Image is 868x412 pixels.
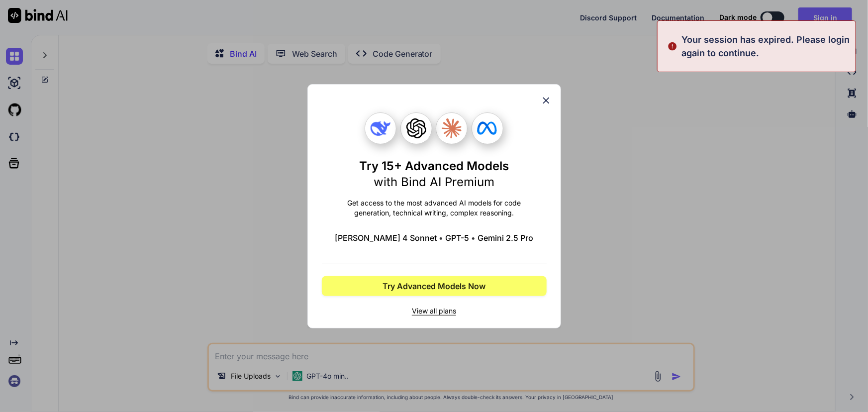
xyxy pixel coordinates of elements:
span: Gemini 2.5 Pro [478,232,533,244]
span: Try Advanced Models Now [383,280,485,292]
span: with Bind AI Premium [374,175,494,189]
span: • [471,232,476,244]
img: alert [668,33,677,60]
img: Deepseek [371,118,390,138]
span: View all plans [322,306,547,316]
span: GPT-5 [445,232,469,244]
span: • [439,232,443,244]
span: [PERSON_NAME] 4 Sonnet [335,232,437,244]
p: Get access to the most advanced AI models for code generation, technical writing, complex reasoning. [322,198,547,218]
h1: Try 15+ Advanced Models [359,158,509,190]
p: Your session has expired. Please login again to continue. [681,33,850,60]
button: Try Advanced Models Now [322,276,547,296]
